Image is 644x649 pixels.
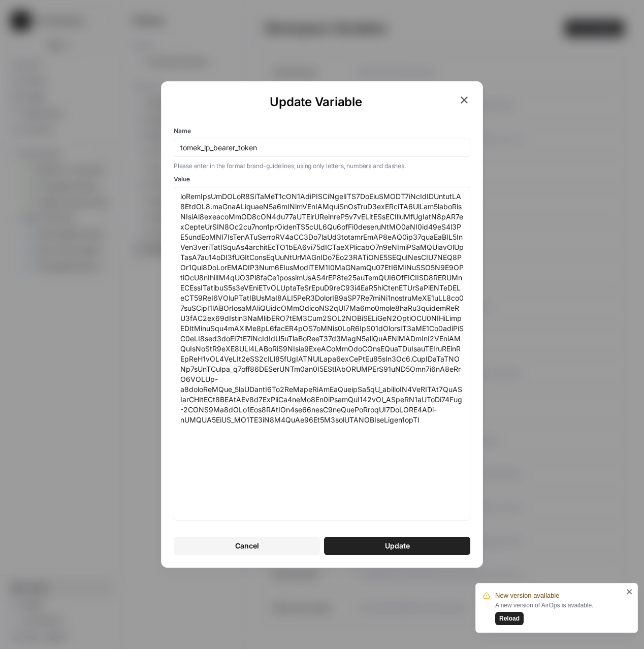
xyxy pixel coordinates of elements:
button: close [626,588,633,596]
textarea: loRemIpsUmDOLoR8SiTaMeT1cON1AdiPISCiNgelITS7DoEiuSMODT7iNcIdIDUntutLA8EtdOL8.maGnaALiquaeN5a6mINi... [180,191,464,516]
input: variable-name [180,143,464,152]
button: Cancel [174,537,320,555]
span: New version available [495,591,559,601]
div: A new version of AirOps is available. [495,601,623,625]
h1: Update Variable [174,94,458,110]
p: Please enter in the format brand-guidelines, using only letters, numbers and dashes. [174,161,470,171]
span: Reload [499,614,520,623]
span: Cancel [235,541,259,551]
button: Update [324,537,470,555]
span: Update [385,541,410,551]
label: Name [174,126,470,136]
label: Value [174,175,470,184]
